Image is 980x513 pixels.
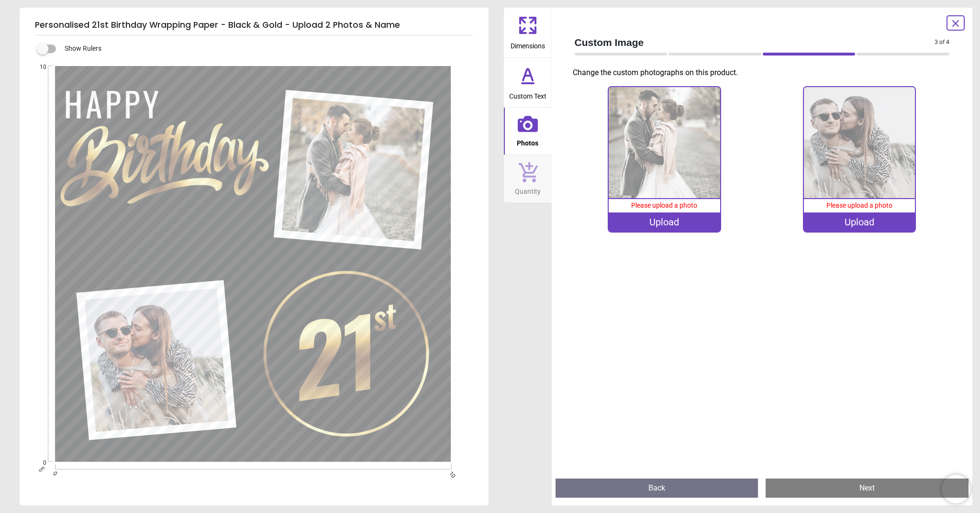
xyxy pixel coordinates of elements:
span: Custom Text [509,87,546,101]
span: 0 [28,459,46,467]
p: Change the custom photographs on this product. [573,67,958,78]
div: Upload [609,212,720,232]
div: Show Rulers [43,43,489,55]
button: Photos [504,108,552,155]
h5: Personalised 21st Birthday Wrapping Paper - Black & Gold - Upload 2 Photos & Name [35,15,473,35]
button: Custom Text [504,58,552,108]
span: Photos [517,134,538,148]
span: cm [37,464,46,473]
span: Custom Image [575,35,935,49]
span: Dimensions [511,37,545,51]
span: 10 [28,63,46,71]
span: Please upload a photo [826,201,892,209]
span: Please upload a photo [631,201,697,209]
button: Back [556,479,758,498]
span: 0 [51,470,57,476]
button: Quantity [504,155,552,203]
span: Quantity [515,182,541,197]
span: 3 of 4 [935,38,949,46]
div: Upload [804,212,915,232]
button: Dimensions [504,8,552,57]
button: Next [766,479,969,498]
span: 10 [447,470,453,476]
iframe: Brevo live chat [942,475,970,503]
